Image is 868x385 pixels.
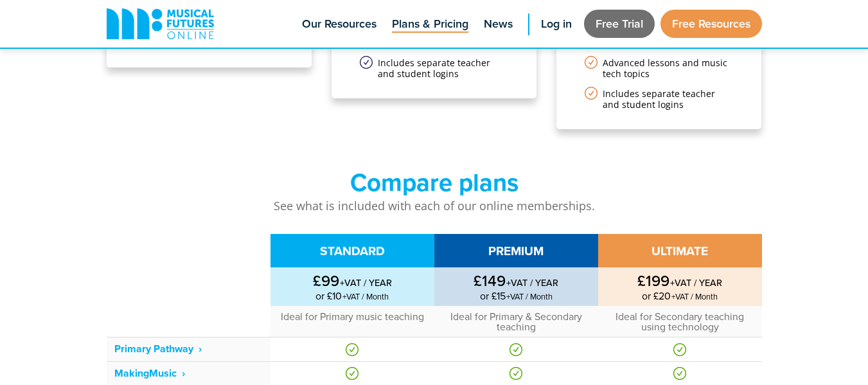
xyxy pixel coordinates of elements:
td: Ideal for Secondary teaching using technology [598,306,762,337]
span: +VAT / YEAR [339,276,392,289]
th: ULTIMATE [598,234,762,267]
strong: £199 [606,273,754,288]
img: Yes [509,367,522,380]
span: +VAT / Month [671,291,718,302]
li: Includes separate teacher and student logins [360,57,509,79]
span: +VAT / YEAR [669,276,722,289]
strong: Primary Pathway ‎ › [114,341,202,356]
img: Yes [673,367,686,380]
td: Ideal for Primary & Secondary teaching [434,306,598,337]
img: Yes [346,343,359,356]
a: Free Trial [584,10,655,38]
span: +VAT / Month [342,291,389,302]
span: Log in [541,15,572,33]
td: or £10 [270,267,434,306]
th: PREMIUM [434,234,598,267]
strong: £149 [442,273,590,288]
span: +VAT / YEAR [506,276,558,289]
span: Our Resources [302,15,376,33]
a: Free Resources [660,10,762,38]
span: News [484,15,513,33]
td: or £15 [434,267,598,306]
a: MakingMusic‎‏‏‎ ‎ › [114,368,185,379]
img: Yes [673,343,686,356]
li: Advanced lessons and music tech topics [585,57,734,79]
li: Includes separate teacher and student logins [585,88,734,110]
td: or £20 [598,267,762,306]
strong: £99 [278,273,427,288]
strong: MakingMusic‎‏‏‎ ‎ › [114,366,185,381]
img: Yes [509,343,522,356]
h2: Compare plans [107,168,762,197]
a: Primary Pathway ‎ › [114,343,202,355]
td: Ideal for Primary music teaching [270,306,434,337]
th: STANDARD [270,234,434,267]
p: See what is included with each of our online memberships. [107,197,762,215]
span: +VAT / Month [506,291,553,302]
span: Plans & Pricing [392,15,468,33]
img: Yes [346,367,359,380]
